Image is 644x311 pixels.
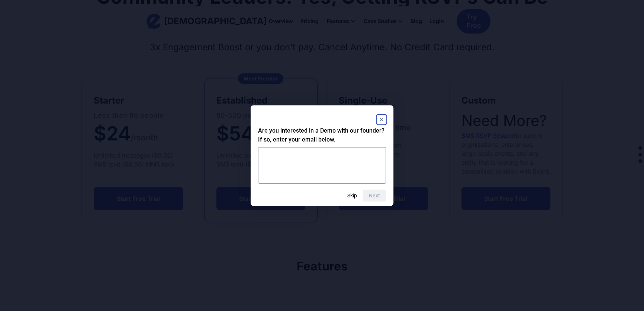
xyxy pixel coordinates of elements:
textarea: Are you interested in a Demo with our founder? If so, enter your email below. [258,147,386,184]
dialog: Are you interested in a Demo with our founder? If so, enter your email below. [251,105,393,206]
button: Close [377,115,386,124]
button: Next question [363,190,386,201]
h2: Are you interested in a Demo with our founder? If so, enter your email below. [258,126,386,144]
button: Skip [347,193,357,199]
